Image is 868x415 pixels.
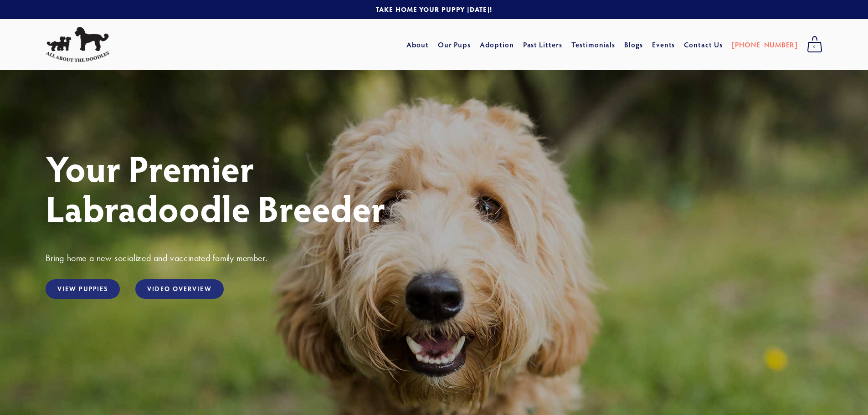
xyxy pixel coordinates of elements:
a: Video Overview [135,279,223,299]
h1: Your Premier Labradoodle Breeder [46,148,822,228]
span: 0 [807,41,822,53]
a: View Puppies [46,279,120,299]
a: [PHONE_NUMBER] [732,36,798,53]
a: Testimonials [571,36,616,53]
img: All About The Doodles [46,27,109,62]
a: About [406,36,429,53]
a: Blogs [624,36,643,53]
h3: Bring home a new socialized and vaccinated family member. [46,252,822,264]
a: Events [652,36,675,53]
a: Adoption [480,36,514,53]
a: Past Litters [523,40,563,49]
a: 0 items in cart [802,33,827,56]
a: Our Pups [438,36,471,53]
a: Contact Us [684,36,723,53]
